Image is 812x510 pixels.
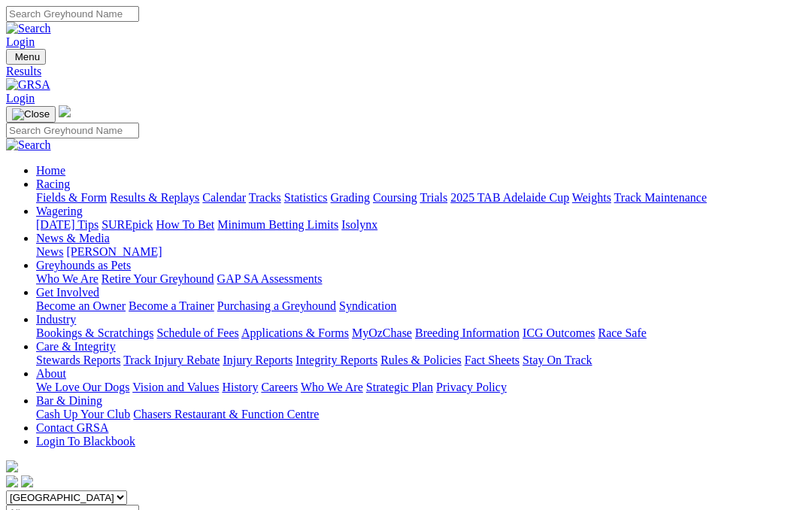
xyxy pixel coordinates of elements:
input: Search [6,6,139,22]
a: Schedule of Fees [156,326,238,339]
img: Search [6,22,51,35]
div: Industry [36,326,806,340]
a: How To Bet [156,218,215,231]
a: [DATE] Tips [36,218,98,231]
div: About [36,381,806,394]
div: News & Media [36,245,806,259]
a: News & Media [36,232,110,244]
img: twitter.svg [21,475,33,487]
a: Applications & Forms [241,326,349,339]
img: Close [12,108,50,120]
a: Greyhounds as Pets [36,259,131,272]
a: Care & Integrity [36,340,116,353]
a: MyOzChase [352,326,412,339]
a: Syndication [339,299,396,312]
a: SUREpick [101,218,153,231]
a: Bookings & Scratchings [36,326,153,339]
a: Careers [261,381,298,393]
div: Wagering [36,218,806,232]
div: Bar & Dining [36,408,806,421]
img: Search [6,138,51,152]
a: Retire Your Greyhound [101,272,214,285]
a: News [36,245,63,258]
a: Stewards Reports [36,354,120,366]
img: GRSA [6,78,50,92]
img: logo-grsa-white.png [6,460,18,472]
a: GAP SA Assessments [217,272,323,285]
a: Contact GRSA [36,421,108,434]
div: Get Involved [36,299,806,313]
a: Trials [420,191,447,204]
a: Results & Replays [110,191,199,204]
a: Purchasing a Greyhound [217,299,336,312]
a: Race Safe [598,326,646,339]
a: Who We Are [36,272,98,285]
a: Wagering [36,205,83,217]
a: History [222,381,258,393]
a: Track Injury Rebate [123,354,220,366]
img: facebook.svg [6,475,18,487]
a: Injury Reports [223,354,292,366]
img: logo-grsa-white.png [59,105,71,117]
a: Track Maintenance [614,191,707,204]
button: Toggle navigation [6,106,56,123]
a: Isolynx [341,218,377,231]
a: Grading [331,191,370,204]
a: ICG Outcomes [523,326,595,339]
a: Home [36,164,65,177]
a: We Love Our Dogs [36,381,129,393]
a: Calendar [202,191,246,204]
a: Racing [36,178,70,190]
a: Cash Up Your Club [36,408,130,420]
a: [PERSON_NAME] [66,245,162,258]
a: Become an Owner [36,299,126,312]
div: Racing [36,191,806,205]
a: Get Involved [36,286,99,299]
a: Statistics [284,191,328,204]
a: Stay On Track [523,354,592,366]
a: Fields & Form [36,191,107,204]
a: Become a Trainer [129,299,214,312]
button: Toggle navigation [6,49,46,65]
a: Who We Are [301,381,363,393]
a: Coursing [373,191,417,204]
a: Tracks [249,191,281,204]
div: Care & Integrity [36,354,806,367]
a: Bar & Dining [36,394,102,407]
a: Chasers Restaurant & Function Centre [133,408,319,420]
a: Breeding Information [415,326,520,339]
div: Greyhounds as Pets [36,272,806,286]
a: Vision and Values [132,381,219,393]
a: Privacy Policy [436,381,507,393]
a: Strategic Plan [366,381,433,393]
a: Integrity Reports [295,354,377,366]
a: Login [6,35,35,48]
a: Weights [572,191,611,204]
a: Industry [36,313,76,326]
a: 2025 TAB Adelaide Cup [450,191,569,204]
input: Search [6,123,139,138]
a: Login To Blackbook [36,435,135,448]
a: Minimum Betting Limits [217,218,338,231]
a: About [36,367,66,380]
a: Results [6,65,806,78]
a: Fact Sheets [465,354,520,366]
a: Login [6,92,35,105]
a: Rules & Policies [380,354,462,366]
span: Menu [15,51,40,62]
